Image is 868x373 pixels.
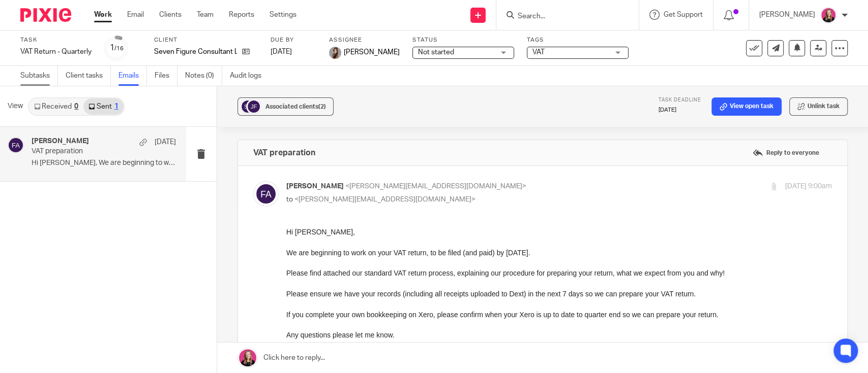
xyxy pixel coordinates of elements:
[789,97,848,116] button: Unlink task
[32,147,147,156] p: VAT preparation
[32,159,176,167] p: Hi [PERSON_NAME], We are beginning to work on...
[344,47,400,57] span: [PERSON_NAME]
[154,47,237,57] p: Seven Figure Consultant Ltd
[286,196,293,203] span: to
[294,196,475,203] span: <[PERSON_NAME][EMAIL_ADDRESS][DOMAIN_NAME]>
[418,49,454,56] span: Not started
[94,10,112,20] a: Work
[253,148,315,158] h4: VAT preparation
[527,36,628,44] label: Tags
[197,10,214,20] a: Team
[114,103,118,110] div: 1
[329,47,341,59] img: 22.png
[329,36,400,44] label: Assignee
[8,137,24,153] img: svg%3E
[271,48,292,55] span: [DATE]
[659,106,701,114] p: [DATE]
[127,10,144,20] a: Email
[8,101,23,112] span: View
[155,66,177,86] a: Files
[159,10,182,20] a: Clients
[20,36,92,44] label: Task
[820,7,836,23] img: Team%20headshots.png
[345,183,526,190] span: <[PERSON_NAME][EMAIL_ADDRESS][DOMAIN_NAME]>
[118,66,147,86] a: Emails
[229,10,254,20] a: Reports
[785,181,832,192] p: [DATE] 9:00am
[74,103,78,110] div: 0
[237,97,334,116] button: Associated clients(2)
[240,99,255,114] img: svg%3E
[286,183,344,190] span: [PERSON_NAME]
[318,104,326,110] span: (2)
[83,98,123,115] a: Sent1
[750,145,822,160] label: Reply to everyone
[664,11,703,18] span: Get Support
[154,36,258,44] label: Client
[114,46,124,51] small: /16
[253,181,279,207] img: svg%3E
[517,12,608,21] input: Search
[270,10,296,20] a: Settings
[155,137,176,147] p: [DATE]
[271,36,316,44] label: Due by
[265,104,326,110] span: Associated clients
[230,66,269,86] a: Audit logs
[711,97,782,116] a: View open task
[66,66,111,86] a: Client tasks
[185,66,222,86] a: Notes (0)
[532,49,545,56] span: VAT
[110,42,124,54] div: 1
[20,66,58,86] a: Subtasks
[20,47,92,57] div: VAT Return - Quarterly
[29,98,83,115] a: Received0
[659,97,701,103] span: Task deadline
[32,137,89,146] h4: [PERSON_NAME]
[246,99,261,114] img: svg%3E
[412,36,514,44] label: Status
[759,10,815,20] p: [PERSON_NAME]
[20,8,71,22] img: Pixie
